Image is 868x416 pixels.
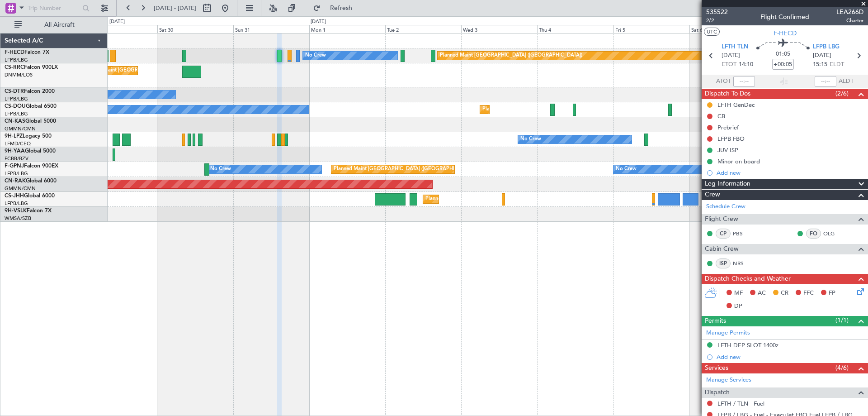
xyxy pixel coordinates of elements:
[5,170,28,177] a: LFPB/LBG
[717,400,764,407] a: LFTH / TLN - Fuel
[311,18,326,26] div: [DATE]
[305,49,326,62] div: No Crew
[733,76,755,87] input: --:--
[5,119,25,124] span: CN-KAS
[705,387,730,398] span: Dispatch
[309,1,363,15] button: Refresh
[705,190,720,200] span: Crew
[28,1,80,15] input: Trip Number
[706,202,745,211] a: Schedule Crew
[5,185,36,192] a: GMMN/CMN
[835,316,849,325] span: (1/1)
[5,200,28,207] a: LFPB/LBG
[835,89,849,98] span: (2/6)
[616,163,637,176] div: No Crew
[5,104,26,109] span: CS-DOU
[774,29,797,38] span: F-HECD
[829,289,835,298] span: FP
[157,25,233,33] div: Sat 30
[81,25,157,33] div: Fri 29
[154,4,196,12] span: [DATE] - [DATE]
[5,104,57,109] a: CS-DOUGlobal 6500
[5,89,55,94] a: CS-DTRFalcon 2000
[5,193,24,199] span: CS-JHH
[704,28,720,36] button: UTC
[836,17,863,24] span: Charter
[717,124,739,131] div: Prebrief
[5,148,25,154] span: 9H-YAA
[706,17,728,24] span: 2/2
[5,178,57,184] a: CN-RAKGlobal 6000
[5,110,28,117] a: LFPB/LBG
[5,50,49,55] a: F-HECDFalcon 7X
[739,60,753,69] span: 14:10
[813,43,840,52] span: LFPB LBG
[5,215,31,222] a: WMSA/SZB
[5,89,24,94] span: CS-DTR
[734,302,742,311] span: DP
[733,259,753,268] a: NRS
[706,329,750,338] a: Manage Permits
[613,25,689,33] div: Fri 5
[717,341,778,349] div: LFTH DEP SLOT 1400z
[482,103,625,116] div: Planned Maint [GEOGRAPHIC_DATA] ([GEOGRAPHIC_DATA])
[705,316,726,326] span: Permits
[689,25,765,33] div: Sat 6
[440,49,582,62] div: Planned Maint [GEOGRAPHIC_DATA] ([GEOGRAPHIC_DATA])
[705,179,750,189] span: Leg Information
[5,134,52,139] a: 9H-LPZLegacy 500
[705,89,750,99] span: Dispatch To-Dos
[5,72,33,78] a: DNMM/LOS
[760,12,809,22] div: Flight Confirmed
[425,192,568,206] div: Planned Maint [GEOGRAPHIC_DATA] ([GEOGRAPHIC_DATA])
[210,163,231,176] div: No Crew
[717,146,738,154] div: JUV ISP
[717,169,863,177] div: Add new
[5,65,58,70] a: CS-RRCFalcon 900LX
[706,376,751,385] a: Manage Services
[334,163,476,176] div: Planned Maint [GEOGRAPHIC_DATA] ([GEOGRAPHIC_DATA])
[5,134,23,139] span: 9H-LPZ
[520,133,541,146] div: No Crew
[5,50,24,55] span: F-HECD
[716,258,731,268] div: ISP
[758,289,766,298] span: AC
[5,208,52,214] a: 9H-VSLKFalcon 7X
[813,51,831,60] span: [DATE]
[836,7,863,17] span: LEA266D
[722,51,740,60] span: [DATE]
[722,60,736,69] span: ETOT
[705,363,728,373] span: Services
[813,60,827,69] span: 15:15
[5,148,56,154] a: 9H-YAAGlobal 5000
[109,18,125,26] div: [DATE]
[717,112,725,120] div: CB
[803,289,814,298] span: FFC
[309,25,385,33] div: Mon 1
[733,230,753,238] a: PBS
[839,77,854,86] span: ALDT
[717,158,760,165] div: Minor on board
[705,214,738,225] span: Flight Crew
[5,65,24,70] span: CS-RRC
[5,193,55,199] a: CS-JHHGlobal 6000
[461,25,537,33] div: Wed 3
[5,125,36,132] a: GMMN/CMN
[5,119,56,124] a: CN-KASGlobal 5000
[385,25,461,33] div: Tue 2
[233,25,309,33] div: Sun 31
[734,289,743,298] span: MF
[5,208,27,214] span: 9H-VSLK
[322,5,360,11] span: Refresh
[717,101,755,109] div: LFTH GenDec
[5,96,28,102] a: LFPB/LBG
[537,25,613,33] div: Thu 4
[717,353,863,361] div: Add new
[716,229,731,239] div: CP
[5,178,26,184] span: CN-RAK
[716,77,731,86] span: ATOT
[24,22,95,28] span: All Aircraft
[717,135,745,143] div: LFPB FBO
[706,7,728,17] span: 535522
[722,43,748,52] span: LFTH TLN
